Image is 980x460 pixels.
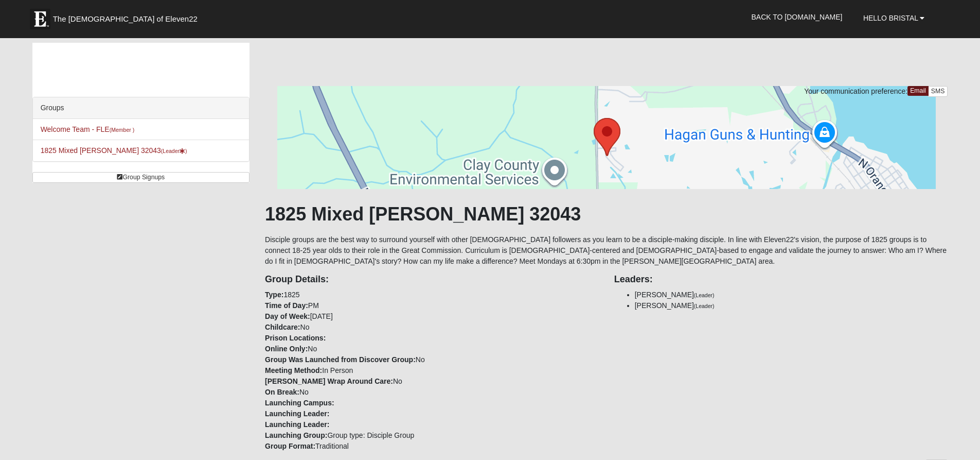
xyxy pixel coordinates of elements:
[33,97,249,119] div: Groups
[41,146,187,155] a: 1825 Mixed [PERSON_NAME] 32043(Leader)
[863,14,918,22] span: Hello Bristal
[110,127,134,133] small: (Member )
[744,4,850,30] a: Back to [DOMAIN_NAME]
[265,301,308,310] strong: Time of Day:
[694,303,715,309] small: (Leader)
[694,292,715,298] small: (Leader)
[265,366,322,374] strong: Meeting Method:
[635,289,948,300] li: [PERSON_NAME]
[32,172,250,183] a: Group Signups
[41,125,135,133] a: Welcome Team - FLE(Member )
[265,410,329,418] strong: Launching Leader:
[257,267,607,452] div: 1825 PM [DATE] No No No In Person No No Group type: Disciple Group Traditional
[265,274,599,285] h4: Group Details:
[25,4,230,29] a: The [DEMOGRAPHIC_DATA] of Eleven22
[30,9,50,29] img: Eleven22 logo
[265,431,327,439] strong: Launching Group:
[265,334,326,342] strong: Prison Locations:
[265,345,308,353] strong: Online Only:
[265,291,283,299] strong: Type:
[265,377,393,385] strong: [PERSON_NAME] Wrap Around Care:
[265,203,948,225] h1: 1825 Mixed [PERSON_NAME] 32043
[265,388,299,396] strong: On Break:
[265,399,334,407] strong: Launching Campus:
[265,323,300,331] strong: Childcare:
[265,420,329,429] strong: Launching Leader:
[907,86,929,96] a: Email
[635,300,948,311] li: [PERSON_NAME]
[53,14,198,24] span: The [DEMOGRAPHIC_DATA] of Eleven22
[265,312,310,320] strong: Day of Week:
[804,87,907,95] span: Your communication preference:
[856,5,932,31] a: Hello Bristal
[614,274,948,285] h4: Leaders:
[928,86,948,97] a: SMS
[265,355,416,364] strong: Group Was Launched from Discover Group:
[161,148,187,154] small: (Leader )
